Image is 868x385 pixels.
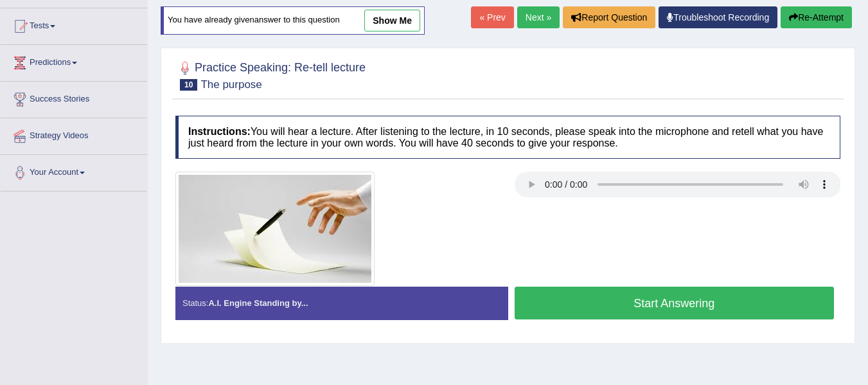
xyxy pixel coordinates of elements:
[515,287,835,319] button: Start Answering
[1,8,147,40] a: Tests
[659,6,777,28] a: Troubleshoot Recording
[200,78,261,91] small: The purpose
[1,118,147,150] a: Strategy Videos
[175,287,508,319] div: Status:
[1,82,147,114] a: Success Stories
[471,6,513,28] a: « Prev
[781,6,852,28] button: Re-Attempt
[175,58,366,91] h2: Practice Speaking: Re-tell lecture
[563,6,655,28] button: Report Question
[175,116,840,159] h4: You will hear a lecture. After listening to the lecture, in 10 seconds, please speak into the mic...
[364,10,420,31] a: show me
[208,298,308,308] strong: A.I. Engine Standing by...
[1,45,147,77] a: Predictions
[161,6,425,35] div: You have already given answer to this question
[1,155,147,187] a: Your Account
[188,126,251,137] b: Instructions:
[517,6,560,28] a: Next »
[180,79,197,91] span: 10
